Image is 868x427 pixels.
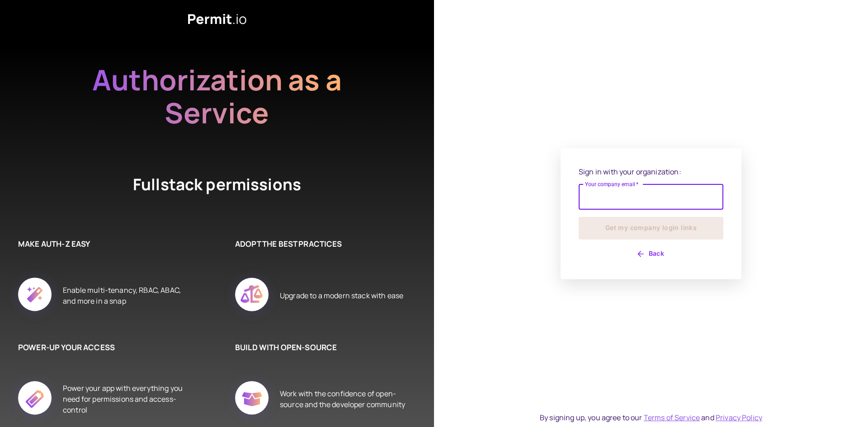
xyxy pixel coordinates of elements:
h2: Authorization as a Service [63,63,371,129]
label: Your company email [585,180,639,188]
h6: BUILD WITH OPEN-SOURCE [235,342,407,353]
button: Get my company login links [579,217,723,239]
a: Terms of Service [644,413,700,422]
div: Power your app with everything you need for permissions and access-control [63,371,190,427]
h6: POWER-UP YOUR ACCESS [18,342,190,353]
div: Upgrade to a modern stack with ease [280,267,403,324]
a: Privacy Policy [716,413,762,422]
div: By signing up, you agree to our and [540,412,762,423]
div: Enable multi-tenancy, RBAC, ABAC, and more in a snap [63,267,190,324]
h4: Fullstack permissions [99,174,335,202]
h6: ADOPT THE BEST PRACTICES [235,238,407,250]
button: Back [579,247,723,261]
h6: MAKE AUTH-Z EASY [18,238,190,250]
p: Sign in with your organization: [579,166,723,177]
div: Work with the confidence of open-source and the developer community [280,371,407,427]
